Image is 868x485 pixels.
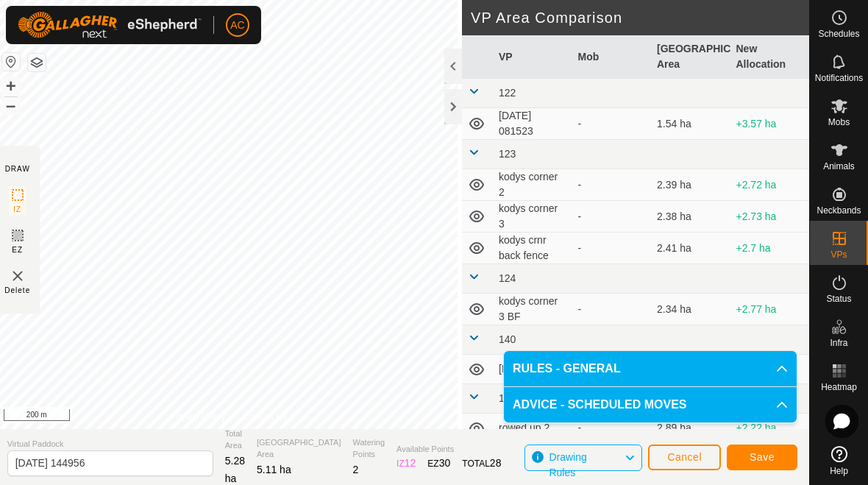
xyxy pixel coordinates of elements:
td: kodys corner 3 BF [493,294,572,325]
a: Privacy Policy [171,410,226,423]
span: AC [230,18,244,33]
div: - [578,420,646,436]
span: Save [750,451,775,463]
div: - [578,302,646,317]
th: [GEOGRAPHIC_DATA] Area [651,35,730,79]
p-accordion-header: ADVICE - SCHEDULED MOVES [504,387,797,422]
span: 2 [353,464,359,475]
td: 1.54 ha [651,108,730,140]
span: Help [830,467,848,475]
span: 28 [490,457,502,469]
td: 2.34 ha [651,294,730,325]
button: Map Layers [28,54,46,71]
td: 2.89 ha [651,414,730,443]
span: Infra [830,339,847,347]
span: 140 [499,333,516,345]
div: - [578,241,646,256]
td: rowed up 2 [493,414,572,443]
span: Drawing Rules [549,451,586,478]
td: [DATE] 081523 [493,108,572,140]
img: VP [9,267,26,285]
div: IZ [396,456,416,471]
div: - [578,177,646,193]
th: VP [493,35,572,79]
button: Cancel [648,445,721,470]
td: +3.57 ha [730,108,810,140]
button: – [2,96,20,114]
span: Mobs [828,118,850,127]
span: 123 [499,148,516,160]
div: TOTAL [462,456,501,471]
td: 2.38 ha [651,201,730,233]
span: 141 [499,392,516,404]
span: Schedules [818,29,859,38]
td: kodys corner 2 [493,169,572,201]
span: ADVICE - SCHEDULED MOVES [513,396,686,414]
button: + [2,77,20,95]
span: Virtual Paddock [7,438,213,450]
td: +2.7 ha [730,233,810,264]
div: EZ [427,456,450,471]
td: +2.77 ha [730,294,810,325]
td: 2.41 ha [651,233,730,264]
div: - [578,209,646,224]
span: Watering Points [353,436,385,461]
td: +2.72 ha [730,169,810,201]
span: Cancel [667,451,702,463]
span: Heatmap [821,383,857,392]
span: Status [826,294,851,303]
span: 30 [439,457,451,469]
span: VPs [830,250,847,259]
span: Neckbands [817,206,861,215]
span: 5.11 ha [257,464,291,475]
td: +2.22 ha [730,414,810,443]
button: Reset Map [2,53,20,71]
th: Mob [572,35,652,79]
td: 2.39 ha [651,169,730,201]
a: Contact Us [243,410,287,423]
span: Total Area [225,428,245,452]
span: Delete [4,285,30,296]
div: DRAW [5,163,30,174]
span: 5.28 ha [225,455,245,484]
span: 124 [499,272,516,284]
button: Save [727,445,797,470]
span: Notifications [815,74,863,82]
p-accordion-header: RULES - GENERAL [504,351,797,386]
a: Help [810,440,868,481]
span: EZ [12,244,23,255]
span: IZ [13,204,21,215]
td: [DATE] [493,355,572,384]
span: Animals [823,162,855,171]
span: [GEOGRAPHIC_DATA] Area [257,436,341,461]
td: kodys corner 3 [493,201,572,233]
td: +2.73 ha [730,201,810,233]
td: kodys crnr back fence [493,233,572,264]
span: 12 [405,457,416,469]
span: 122 [499,87,516,99]
div: - [578,116,646,132]
th: New Allocation [730,35,810,79]
h2: VP Area Comparison [471,9,809,26]
span: RULES - GENERAL [513,360,621,378]
span: Available Points [396,443,501,456]
img: Gallagher Logo [18,12,202,38]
